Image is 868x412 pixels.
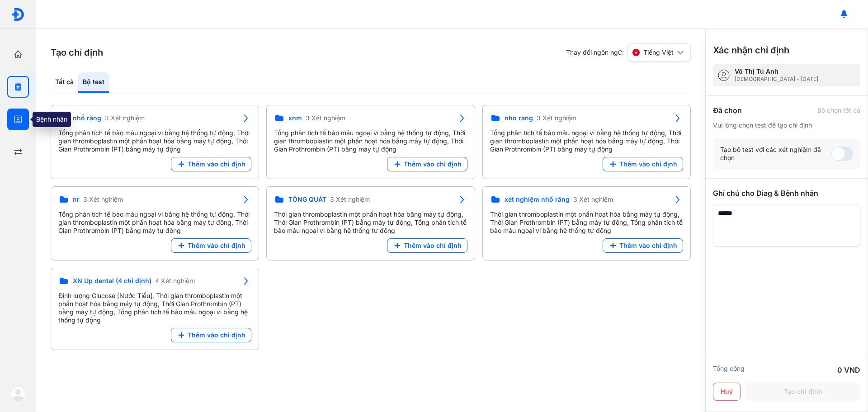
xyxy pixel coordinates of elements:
span: 3 Xét nghiệm [306,114,345,122]
div: Định lượng Glucose [Nước Tiểu], Thời gian thromboplastin một phần hoạt hóa bằng máy tự động, Thời... [58,292,251,324]
button: Thêm vào chỉ định [387,238,467,253]
button: Thêm vào chỉ định [603,238,683,253]
h3: Xác nhận chỉ định [713,44,789,57]
h3: Tạo chỉ định [51,46,103,59]
span: 3 Xét nghiệm [105,114,145,122]
div: Tổng phân tích tế bào máu ngoại vi bằng hệ thống tự động, Thời gian thromboplastin một phần hoạt ... [490,129,683,153]
div: [DEMOGRAPHIC_DATA] - [DATE] [735,76,818,83]
span: Thêm vào chỉ định [188,242,245,250]
div: Võ Thị Tú Anh [735,67,818,76]
span: TỔNG QUÁT [288,195,326,204]
span: Thêm vào chỉ định [619,160,677,168]
span: Thêm vào chỉ định [619,242,677,250]
div: Tất cả [51,72,78,93]
button: Thêm vào chỉ định [603,157,683,171]
span: Thêm vào chỉ định [404,160,462,168]
div: Bộ test [78,72,109,93]
span: Thêm vào chỉ định [188,160,245,168]
div: Tổng phân tích tế bào máu ngoại vi bằng hệ thống tự động, Thời gian thromboplastin một phần hoạt ... [58,129,251,153]
span: 4 Xét nghiệm [155,277,195,285]
div: Ghi chú cho Diag & Bệnh nhân [713,188,860,199]
div: 0 VND [837,365,860,375]
span: xnm [288,114,302,122]
img: logo [11,387,25,401]
span: 3 Xét nghiệm [537,114,576,122]
span: nhổ răng [73,114,101,122]
button: Huỷ [713,383,741,401]
span: Thêm vào chỉ định [188,331,245,339]
span: 3 Xét nghiệm [330,195,370,204]
span: Tiếng Việt [643,48,674,57]
div: Bỏ chọn tất cả [817,106,860,114]
button: Thêm vào chỉ định [171,238,251,253]
span: 3 Xét nghiệm [573,195,613,204]
span: nr [73,195,80,204]
div: Vui lòng chọn test để tạo chỉ định [713,121,860,129]
div: Thời gian thromboplastin một phần hoạt hóa bằng máy tự động, Thời Gian Prothrombin (PT) bằng máy ... [490,210,683,235]
div: Đã chọn [713,105,742,116]
img: logo [11,8,25,21]
span: XN Up dental (4 chỉ định) [73,277,151,285]
div: Tổng phân tích tế bào máu ngoại vi bằng hệ thống tự động, Thời gian thromboplastin một phần hoạt ... [58,210,251,235]
div: Thời gian thromboplastin một phần hoạt hóa bằng máy tự động, Thời Gian Prothrombin (PT) bằng máy ... [274,210,467,235]
button: Tạo chỉ định [746,383,860,401]
div: Tổng cộng [713,365,745,375]
button: Thêm vào chỉ định [171,328,251,342]
span: xét nghiệm nhổ răng [505,195,570,204]
span: Thêm vào chỉ định [404,242,462,250]
div: Thay đổi ngôn ngữ: [566,43,691,62]
div: Tổng phân tích tế bào máu ngoại vi bằng hệ thống tự động, Thời gian thromboplastin một phần hoạt ... [274,129,467,153]
span: 3 Xét nghiệm [83,195,123,204]
span: nho rang [505,114,533,122]
button: Thêm vào chỉ định [387,157,467,171]
div: Tạo bộ test với các xét nghiệm đã chọn [720,146,831,162]
button: Thêm vào chỉ định [171,157,251,171]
